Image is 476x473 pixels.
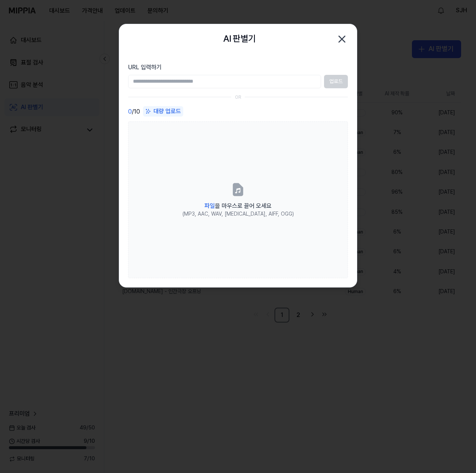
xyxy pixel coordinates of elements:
[183,210,294,218] div: (MP3, AAC, WAV, [MEDICAL_DATA], AIFF, OGG)
[204,202,215,209] span: 파일
[128,106,140,117] div: / 10
[128,107,132,116] span: 0
[143,106,183,117] div: 대량 업로드
[204,202,272,209] span: 을 마우스로 끌어 오세요
[143,106,183,117] button: 대량 업로드
[235,94,241,101] div: OR
[128,63,348,72] label: URL 입력하기
[223,32,256,46] h2: AI 판별기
